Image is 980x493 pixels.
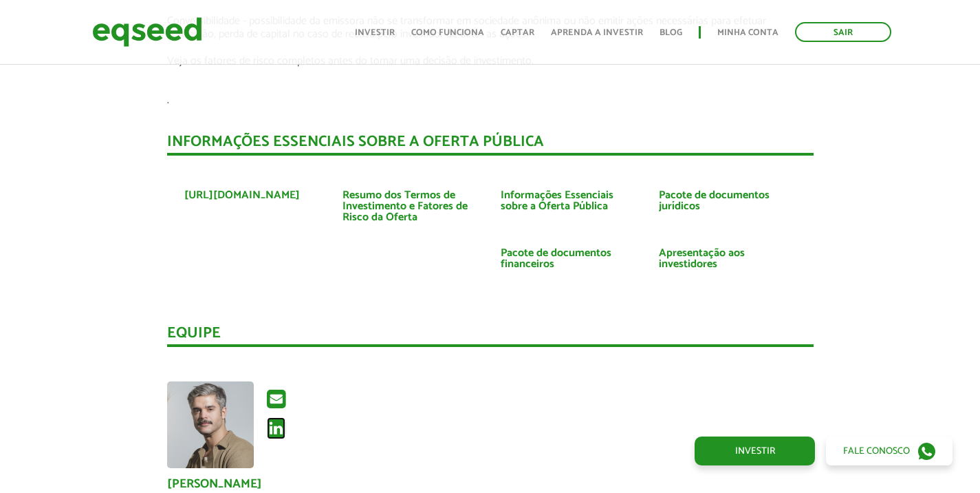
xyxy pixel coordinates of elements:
[659,248,796,270] a: Apresentação aos investidores
[501,28,534,37] a: Captar
[167,134,814,156] div: INFORMAÇÕES ESSENCIAIS SOBRE A OFERTA PÚBLICA
[92,14,202,50] img: EqSeed
[167,381,254,468] a: Ver perfil do usuário.
[411,28,484,37] a: Como funciona
[355,28,395,37] a: Investir
[659,190,796,212] a: Pacote de documentos jurídicos
[551,28,643,37] a: Aprenda a investir
[501,190,638,212] a: Informações Essenciais sobre a Oferta Pública
[795,22,891,42] a: Sair
[695,437,815,465] a: Investir
[660,28,682,37] a: Blog
[826,437,952,465] a: Fale conosco
[167,381,254,468] img: Foto de Gentil Nascimento
[167,326,814,347] div: Equipe
[167,94,814,107] p: .
[501,248,638,270] a: Pacote de documentos financeiros
[167,54,814,67] p: Veja os fatores de risco completos antes do tomar uma decisão de investimento.
[167,478,262,490] a: [PERSON_NAME]
[717,28,778,37] a: Minha conta
[342,190,480,223] a: Resumo dos Termos de Investimento e Fatores de Risco da Oferta
[184,190,300,201] a: [URL][DOMAIN_NAME]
